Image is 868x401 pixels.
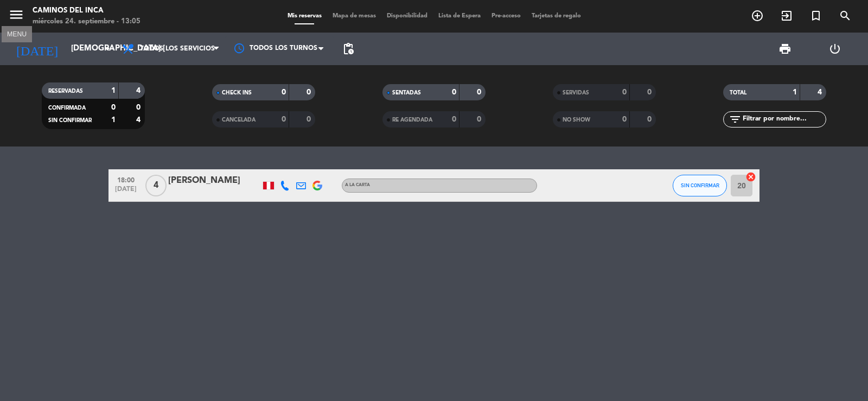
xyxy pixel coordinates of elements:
[101,42,114,55] i: arrow_drop_down
[282,13,327,19] span: Mis reservas
[818,88,824,96] strong: 4
[392,90,421,96] span: SENTADAS
[48,88,83,94] span: RESERVADAS
[111,87,116,94] strong: 1
[168,174,260,188] div: [PERSON_NAME]
[48,118,92,123] span: SIN CONFIRMAR
[673,175,727,196] button: SIN CONFIRMAR
[452,88,456,96] strong: 0
[342,42,355,55] span: pending_actions
[282,88,286,96] strong: 0
[112,186,139,198] span: [DATE]
[307,88,313,96] strong: 0
[307,116,313,123] strong: 0
[48,105,86,111] span: CONFIRMADA
[778,42,792,55] span: print
[345,183,370,187] span: A la carta
[526,13,586,19] span: Tarjetas de regalo
[8,7,24,23] i: menu
[452,116,456,123] strong: 0
[145,175,167,196] span: 4
[563,90,589,96] span: SERVIDAS
[486,13,526,19] span: Pre-acceso
[222,117,256,123] span: CANCELADA
[222,90,252,96] span: CHECK INS
[828,42,841,55] i: power_settings_new
[780,9,793,22] i: exit_to_app
[136,87,143,94] strong: 4
[810,33,860,65] div: LOG OUT
[433,13,486,19] span: Lista de Espera
[647,116,654,123] strong: 0
[793,88,797,96] strong: 1
[622,88,627,96] strong: 0
[751,9,764,22] i: add_circle_outline
[8,7,24,27] button: menu
[381,13,433,19] span: Disponibilidad
[839,9,852,22] i: search
[729,113,742,126] i: filter_list
[136,104,143,111] strong: 0
[477,88,483,96] strong: 0
[111,104,116,111] strong: 0
[745,171,756,182] i: cancel
[392,117,432,123] span: RE AGENDADA
[312,181,322,190] img: google-logo.png
[681,182,719,188] span: SIN CONFIRMAR
[809,9,822,22] i: turned_in_not
[477,116,483,123] strong: 0
[742,113,826,125] input: Filtrar por nombre...
[140,45,215,53] span: Todos los servicios
[111,116,116,124] strong: 1
[2,29,32,39] div: MENU
[563,117,590,123] span: NO SHOW
[136,116,143,124] strong: 4
[8,37,66,61] i: [DATE]
[327,13,381,19] span: Mapa de mesas
[282,116,286,123] strong: 0
[112,173,139,186] span: 18:00
[647,88,654,96] strong: 0
[622,116,627,123] strong: 0
[33,16,141,27] div: miércoles 24. septiembre - 13:05
[33,5,141,16] div: Caminos del Inca
[730,90,746,96] span: TOTAL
